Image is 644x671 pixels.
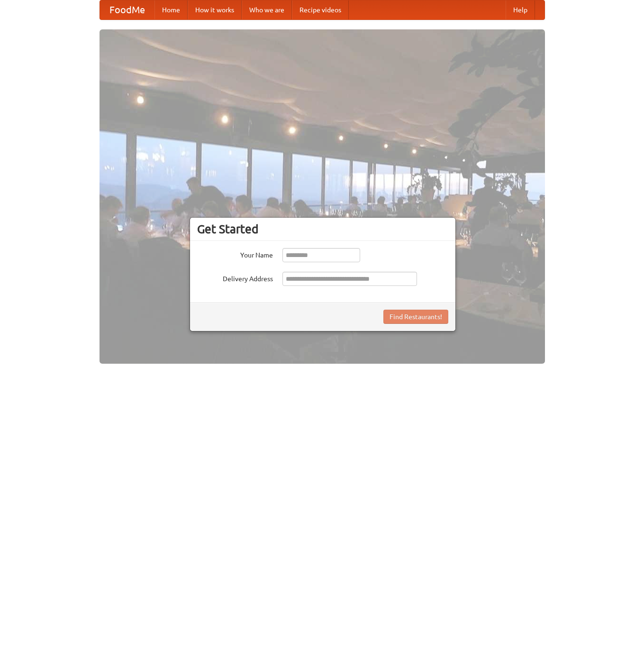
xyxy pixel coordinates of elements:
[188,0,242,19] a: How it works
[506,0,535,19] a: Help
[197,248,273,260] label: Your Name
[383,310,448,324] button: Find Restaurants!
[197,272,273,284] label: Delivery Address
[242,0,292,19] a: Who we are
[197,222,448,236] h3: Get Started
[100,0,154,19] a: FoodMe
[154,0,188,19] a: Home
[292,0,349,19] a: Recipe videos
